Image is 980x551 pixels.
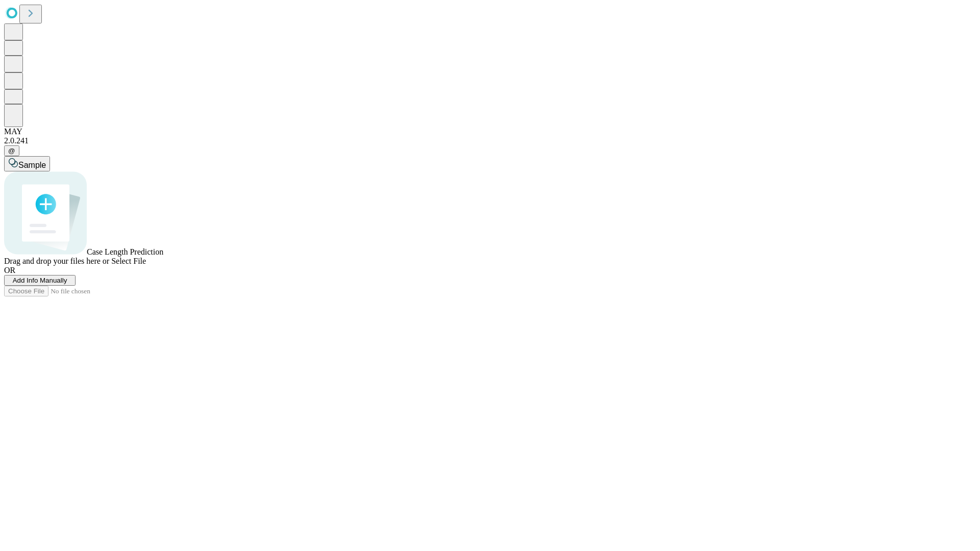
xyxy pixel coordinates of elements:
span: @ [8,147,15,155]
span: Select File [111,257,146,265]
button: Add Info Manually [4,275,76,286]
span: Sample [18,161,46,169]
span: Drag and drop your files here or [4,257,109,265]
div: 2.0.241 [4,136,976,145]
span: Add Info Manually [13,277,67,284]
span: Case Length Prediction [87,247,163,256]
div: MAY [4,127,976,136]
button: Sample [4,156,50,171]
span: OR [4,266,15,274]
button: @ [4,145,19,156]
